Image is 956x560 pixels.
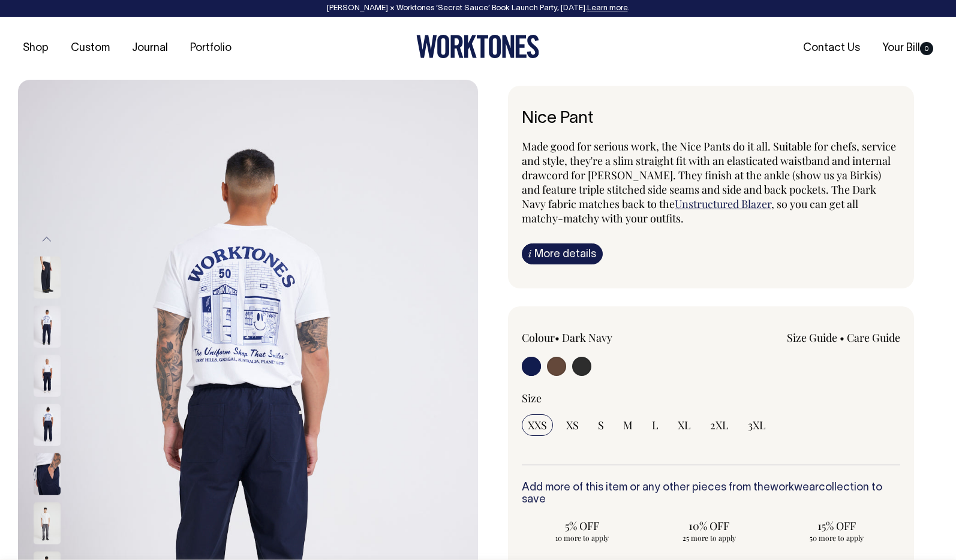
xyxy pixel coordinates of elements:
a: Unstructured Blazer [675,197,771,211]
a: iMore details [522,243,603,264]
span: • [555,330,560,345]
input: M [617,414,639,436]
input: 3XL [742,414,772,436]
img: dark-navy [34,354,61,396]
img: dark-navy [34,305,61,347]
img: dark-navy [34,256,61,298]
a: workwear [770,483,819,493]
span: 50 more to apply [783,533,891,543]
a: Your Bill0 [877,38,938,58]
img: dark-navy [34,453,61,495]
h6: Add more of this item or any other pieces from the collection to save [522,482,900,506]
input: 5% OFF 10 more to apply [522,515,642,546]
span: 15% OFF [783,519,891,533]
span: M [623,418,633,432]
input: S [592,414,610,436]
input: 15% OFF 50 more to apply [777,515,897,546]
div: [PERSON_NAME] × Worktones ‘Secret Sauce’ Book Launch Party, [DATE]. . [12,4,944,13]
input: XL [672,414,697,436]
span: XL [678,418,691,432]
a: Contact Us [798,38,865,58]
img: dark-navy [34,404,61,445]
span: L [652,418,659,432]
span: Made good for serious work, the Nice Pants do it all. Suitable for chefs, service and style, they... [522,139,896,211]
a: Learn more [587,5,628,12]
a: Size Guide [787,330,837,345]
h6: Nice Pant [522,110,900,128]
span: , so you can get all matchy-matchy with your outfits. [522,197,858,225]
input: XS [560,414,585,436]
a: Custom [66,38,115,58]
button: Previous [38,226,56,253]
div: Colour [522,330,673,345]
a: Shop [18,38,53,58]
span: 0 [920,42,933,55]
span: i [528,247,531,260]
a: Journal [127,38,173,58]
span: 3XL [748,418,766,432]
div: Size [522,391,900,405]
span: XS [566,418,579,432]
span: 2XL [710,418,729,432]
img: charcoal [34,502,61,544]
a: Care Guide [847,330,900,345]
input: XXS [522,414,553,436]
span: 25 more to apply [655,533,763,543]
span: 10% OFF [655,519,763,533]
span: 10 more to apply [528,533,636,543]
label: Dark Navy [562,330,612,345]
span: 5% OFF [528,519,636,533]
span: S [598,418,604,432]
a: Portfolio [185,38,236,58]
input: L [646,414,665,436]
span: XXS [528,418,547,432]
input: 2XL [704,414,735,436]
input: 10% OFF 25 more to apply [649,515,769,546]
span: • [840,330,844,345]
